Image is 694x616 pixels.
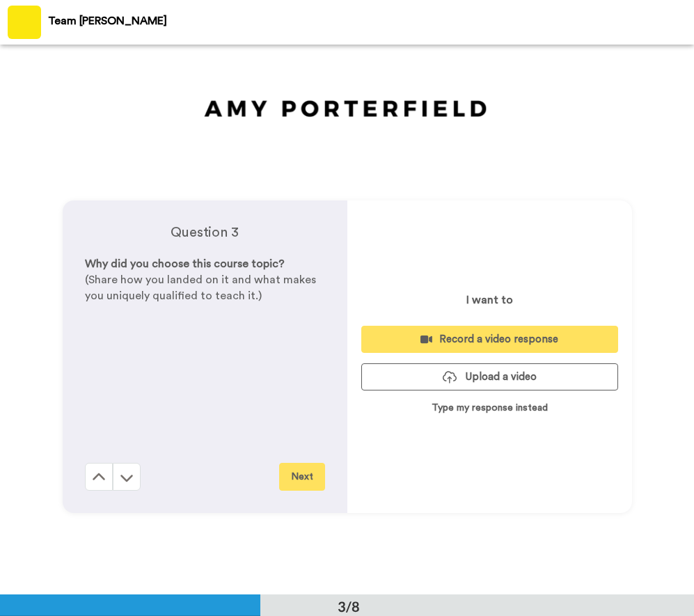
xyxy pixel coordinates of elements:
span: (Share how you landed on it and what makes you uniquely qualified to teach it.) [85,274,319,301]
button: Record a video response [361,326,618,353]
div: Record a video response [372,332,607,347]
p: I want to [466,292,513,308]
button: Upload a video [361,363,618,390]
h4: Question 3 [85,223,325,242]
button: Next [279,463,325,491]
div: Team [PERSON_NAME] [48,15,693,28]
p: Type my response instead [432,401,548,415]
div: 3/8 [315,597,382,616]
img: Profile Image [8,6,41,39]
span: Why did you choose this course topic? [85,258,285,269]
